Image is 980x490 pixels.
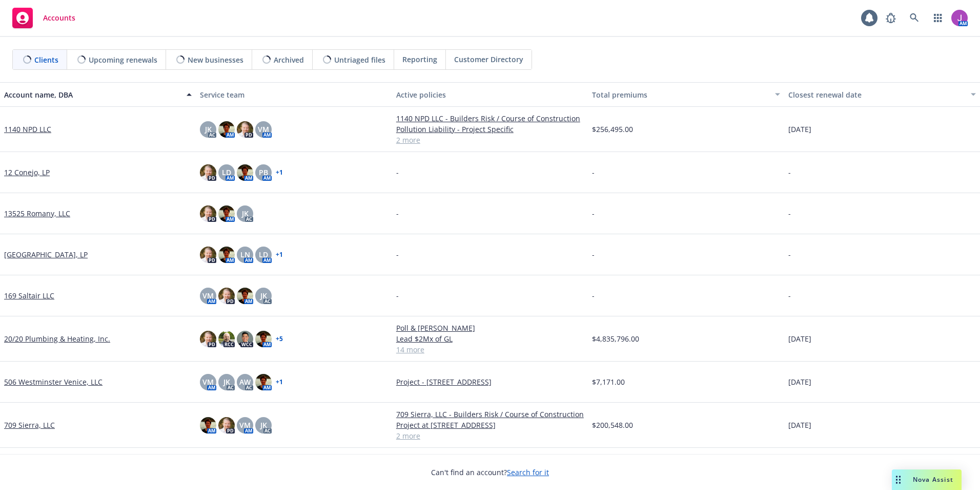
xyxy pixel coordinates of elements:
[788,333,811,344] span: [DATE]
[255,374,272,390] img: photo
[200,417,216,434] img: photo
[4,208,70,219] a: 13525 Romany, LLC
[4,124,51,135] a: 1140 NPD LLC
[242,208,249,219] span: JK
[592,420,633,430] span: $200,548.00
[396,323,584,333] a: Poll & [PERSON_NAME]
[89,54,157,65] span: Upcoming renewals
[237,164,253,181] img: photo
[788,420,811,430] span: [DATE]
[788,124,811,135] span: [DATE]
[239,420,251,430] span: VM
[223,376,230,387] span: JK
[259,167,268,178] span: PB
[4,420,55,430] a: 709 Sierra, LLC
[334,54,385,65] span: Untriaged files
[276,336,283,342] a: + 5
[237,121,253,138] img: photo
[202,290,214,301] span: VM
[454,54,523,65] span: Customer Directory
[788,89,965,100] div: Closest renewal date
[913,475,953,484] span: Nova Assist
[396,333,584,344] a: Lead $2Mx of GL
[274,54,304,65] span: Archived
[892,469,905,490] div: Drag to move
[396,249,399,260] span: -
[240,249,250,260] span: LN
[904,8,925,28] a: Search
[592,208,595,219] span: -
[396,135,584,145] a: 2 more
[592,333,639,344] span: $4,835,796.00
[784,82,980,107] button: Closest renewal date
[592,376,625,387] span: $7,171.00
[928,8,948,28] a: Switch app
[200,164,216,181] img: photo
[396,89,584,100] div: Active policies
[218,247,235,263] img: photo
[218,417,235,434] img: photo
[258,124,269,135] span: VM
[200,205,216,222] img: photo
[396,124,584,135] a: Pollution Liability - Project Specific
[237,331,253,347] img: photo
[431,467,549,478] span: Can't find an account?
[592,167,595,178] span: -
[205,124,212,135] span: JK
[788,249,791,260] span: -
[592,290,595,301] span: -
[200,331,216,347] img: photo
[951,10,968,26] img: photo
[43,14,75,22] span: Accounts
[4,376,103,387] a: 506 Westminster Venice, LLC
[255,331,272,347] img: photo
[4,249,88,260] a: [GEOGRAPHIC_DATA], LP
[276,379,283,385] a: + 1
[396,420,584,430] a: Project at [STREET_ADDRESS]
[592,249,595,260] span: -
[4,89,180,100] div: Account name, DBA
[392,82,588,107] button: Active policies
[396,430,584,441] a: 2 more
[788,376,811,387] span: [DATE]
[8,4,79,32] a: Accounts
[218,331,235,347] img: photo
[396,290,399,301] span: -
[788,290,791,301] span: -
[237,288,253,304] img: photo
[4,333,110,344] a: 20/20 Plumbing & Heating, Inc.
[259,249,268,260] span: LD
[507,467,549,477] a: Search for it
[588,82,784,107] button: Total premiums
[260,290,267,301] span: JK
[396,376,584,387] a: Project - [STREET_ADDRESS]
[188,54,243,65] span: New businesses
[202,376,214,387] span: VM
[396,113,584,124] a: 1140 NPD LLC - Builders Risk / Course of Construction
[276,252,283,258] a: + 1
[402,54,437,65] span: Reporting
[196,82,392,107] button: Service team
[592,124,633,135] span: $256,495.00
[396,344,584,355] a: 14 more
[34,54,58,65] span: Clients
[218,205,235,222] img: photo
[881,8,901,28] a: Report a Bug
[200,247,216,263] img: photo
[200,89,387,100] div: Service team
[788,208,791,219] span: -
[396,167,399,178] span: -
[4,167,50,178] a: 12 Conejo, LP
[222,167,231,178] span: LD
[396,409,584,420] a: 709 Sierra, LLC - Builders Risk / Course of Construction
[788,167,791,178] span: -
[276,169,283,176] a: + 1
[239,376,251,387] span: AW
[4,290,54,301] a: 169 Saltair LLC
[218,121,235,138] img: photo
[218,288,235,304] img: photo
